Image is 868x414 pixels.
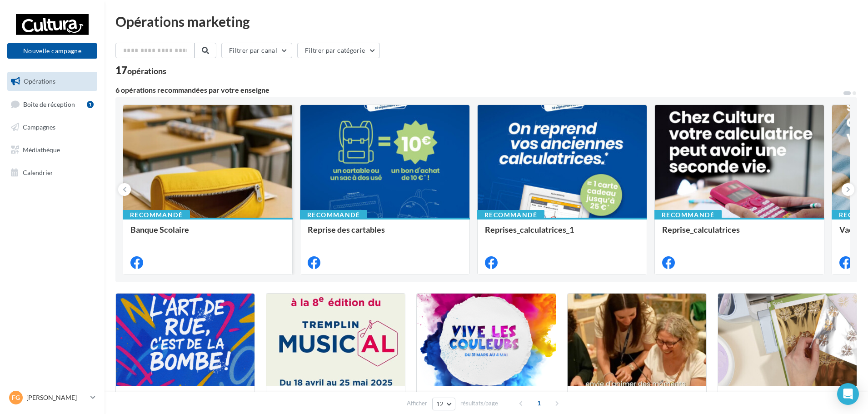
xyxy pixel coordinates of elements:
[7,389,97,406] a: FG [PERSON_NAME]
[5,163,99,182] a: Calendrier
[432,398,455,410] button: 12
[460,399,498,408] span: résultats/page
[123,210,190,220] div: Recommandé
[7,43,97,59] button: Nouvelle campagne
[23,100,75,108] span: Boîte de réception
[23,146,60,154] span: Médiathèque
[5,118,99,137] a: Campagnes
[12,393,20,402] span: FG
[127,67,166,75] div: opérations
[297,43,380,58] button: Filtrer par catégorie
[308,224,385,234] span: Reprise des cartables
[662,224,740,234] span: Reprise_calculatrices
[485,224,574,234] span: Reprises_calculatrices_1
[300,210,367,220] div: Recommandé
[532,396,546,410] span: 1
[23,123,55,131] span: Campagnes
[436,400,444,408] span: 12
[5,72,99,91] a: Opérations
[654,210,722,220] div: Recommandé
[130,224,189,234] span: Banque Scolaire
[837,383,859,405] div: Open Intercom Messenger
[221,43,292,58] button: Filtrer par canal
[5,140,99,160] a: Médiathèque
[115,86,843,94] div: 6 opérations recommandées par votre enseigne
[23,168,53,176] span: Calendrier
[24,77,55,85] span: Opérations
[407,399,427,408] span: Afficher
[87,101,94,108] div: 1
[115,65,166,75] div: 17
[115,15,857,28] div: Opérations marketing
[5,95,99,114] a: Boîte de réception1
[26,393,87,402] p: [PERSON_NAME]
[477,210,544,220] div: Recommandé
